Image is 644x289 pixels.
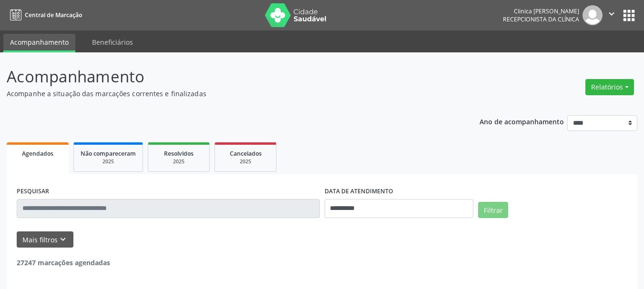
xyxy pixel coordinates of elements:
a: Beneficiários [85,34,140,50]
i: keyboard_arrow_down [58,234,68,245]
p: Acompanhamento [7,65,448,89]
div: 2025 [155,158,203,165]
label: DATA DE ATENDIMENTO [325,184,393,199]
a: Acompanhamento [3,34,75,52]
span: Não compareceram [81,149,136,158]
p: Ano de acompanhamento [480,115,564,127]
a: Central de Marcação [7,7,82,23]
i:  [606,9,617,19]
img: img [583,5,603,25]
span: Recepcionista da clínica [503,15,579,23]
span: Resolvidos [164,149,194,158]
span: Central de Marcação [25,11,82,19]
div: 2025 [222,158,269,165]
button:  [603,5,621,25]
button: Relatórios [585,79,634,95]
label: PESQUISAR [17,184,49,199]
strong: 27247 marcações agendadas [17,258,110,267]
button: apps [621,7,637,24]
button: Filtrar [478,202,508,218]
p: Acompanhe a situação das marcações correntes e finalizadas [7,89,448,99]
div: Clinica [PERSON_NAME] [503,7,579,15]
span: Agendados [22,149,53,158]
button: Mais filtroskeyboard_arrow_down [17,231,73,248]
div: 2025 [81,158,136,165]
span: Cancelados [230,149,262,158]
